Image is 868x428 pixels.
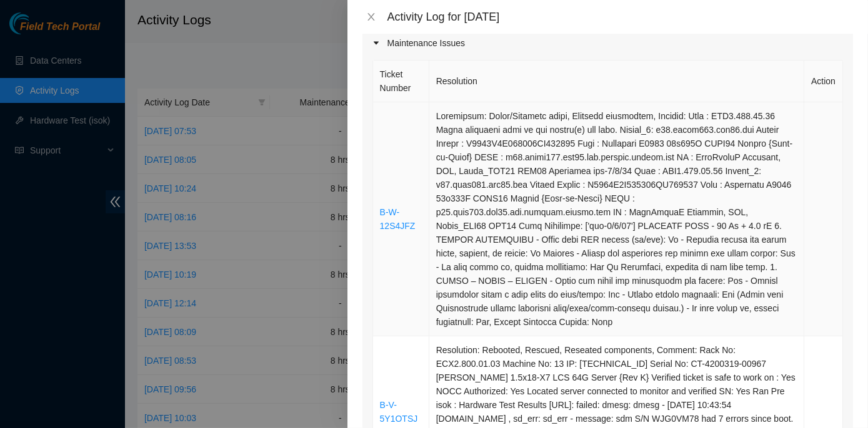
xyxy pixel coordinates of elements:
span: caret-right [372,39,380,47]
td: Loremipsum: Dolor/Sitametc adipi, Elitsedd eiusmodtem, Incidid: Utla : ETD3.488.45.36 Magna aliqu... [429,102,804,336]
th: Resolution [429,61,804,102]
a: B-V-5Y1OTSJ [380,400,418,424]
span: close [366,12,376,22]
th: Ticket Number [373,61,429,102]
div: Maintenance Issues [362,29,853,57]
div: Activity Log for [DATE] [387,10,853,24]
button: Close [362,11,380,23]
a: B-W-12S4JFZ [380,207,416,231]
th: Action [804,61,843,102]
